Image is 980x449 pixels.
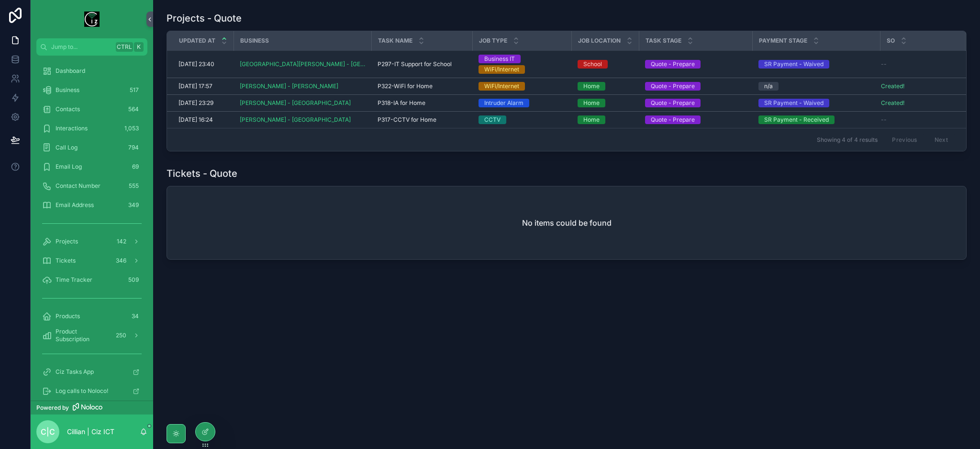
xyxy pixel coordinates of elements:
a: Product Subscription250 [36,327,147,344]
p: Cillian | Ciz ICT [67,427,114,437]
span: P297-IT Support for School [378,60,452,68]
a: Created! [881,82,904,90]
div: 1,053 [122,123,142,134]
a: -- [881,60,954,68]
a: Home [578,82,634,91]
div: WiFi/Internet [484,82,519,91]
a: SR Payment - Waived [758,99,875,107]
h1: Projects - Quote [167,12,242,25]
a: Products34 [36,308,147,325]
div: WiFi/Internet [484,65,519,74]
a: Created! [881,82,954,90]
span: [DATE] 16:24 [178,116,213,124]
span: Email Address [56,201,94,209]
div: Intruder Alarm [484,99,523,107]
span: [DATE] 17:57 [178,82,212,90]
span: Dashboard [56,67,85,75]
a: Ciz Tasks App [36,363,147,380]
div: Quote - Prepare [651,115,695,124]
div: 34 [129,311,142,322]
div: 555 [126,180,142,192]
div: Quote - Prepare [651,99,695,107]
a: [DATE] 23:29 [178,99,228,107]
a: SR Payment - Waived [758,60,875,69]
span: Time Tracker [56,276,92,284]
span: Job Location [578,37,621,45]
div: 794 [125,142,142,153]
a: Home [578,115,634,124]
div: SR Payment - Waived [764,99,824,107]
a: [PERSON_NAME] - [PERSON_NAME] [240,82,338,90]
a: Log calls to Noloco! [36,382,147,400]
div: Home [583,115,600,124]
div: 564 [125,104,142,115]
div: School [583,60,602,69]
span: Showing 4 of 4 results [817,136,878,144]
img: App logo [84,12,100,27]
a: P317-CCTV for Home [378,116,467,124]
div: Home [583,99,600,107]
span: Payment Stage [759,37,807,45]
span: K [135,43,143,51]
a: Dashboard [36,62,147,80]
a: Quote - Prepare [645,99,747,107]
div: Home [583,82,600,91]
a: Interactions1,053 [36,120,147,137]
a: Quote - Prepare [645,60,747,69]
span: C|C [41,426,55,437]
a: Time Tracker509 [36,271,147,288]
span: Email Log [56,163,82,171]
span: Task Name [378,37,412,45]
h1: Tickets - Quote [167,167,237,180]
a: WiFi/Internet [479,82,566,91]
div: Business IT [484,55,515,63]
div: 346 [113,255,129,266]
a: School [578,60,634,69]
div: Quote - Prepare [651,60,695,69]
a: Contact Number555 [36,177,147,195]
span: Tickets [56,257,76,265]
a: [GEOGRAPHIC_DATA][PERSON_NAME] - [GEOGRAPHIC_DATA] [240,60,366,68]
span: Business [240,37,269,45]
span: [DATE] 23:29 [178,99,213,107]
div: Quote - Prepare [651,82,695,91]
a: Created! [881,99,904,106]
span: Jump to... [51,43,112,51]
div: CCTV [484,115,501,124]
a: Projects142 [36,233,147,250]
span: Job Type [479,37,507,45]
span: Contacts [56,105,80,113]
a: [PERSON_NAME] - [GEOGRAPHIC_DATA] [240,99,351,107]
a: [DATE] 16:24 [178,116,228,124]
div: scrollable content [31,56,153,401]
span: P322-WiFi for Home [378,82,433,90]
span: Products [56,312,80,320]
a: Quote - Prepare [645,82,747,91]
a: Call Log794 [36,139,147,156]
a: P318-IA for Home [378,99,467,107]
span: Contact Number [56,182,100,190]
a: Email Log69 [36,158,147,175]
span: Interactions [56,125,88,132]
span: Business [56,86,79,94]
span: Ciz Tasks App [56,368,94,376]
div: 517 [127,84,142,96]
span: Projects [56,238,78,245]
a: SR Payment - Received [758,115,875,124]
a: Contacts564 [36,101,147,118]
a: [PERSON_NAME] - [GEOGRAPHIC_DATA] [240,116,351,124]
span: Log calls to Noloco! [56,387,108,395]
span: Ctrl [116,42,133,52]
span: -- [881,60,887,68]
button: Jump to...CtrlK [36,38,147,56]
span: Task Stage [646,37,681,45]
a: CCTV [479,115,566,124]
div: 250 [113,330,129,341]
a: Created! [881,99,954,107]
div: 509 [125,274,142,286]
a: n/a [758,82,875,91]
a: [DATE] 23:40 [178,60,228,68]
